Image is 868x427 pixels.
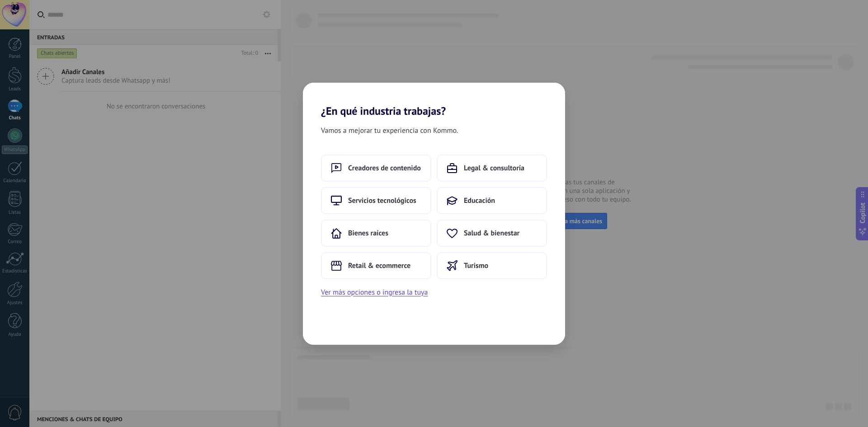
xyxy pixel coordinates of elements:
[464,164,524,173] span: Legal & consultoría
[464,261,488,270] span: Turismo
[303,83,565,117] h2: ¿En qué industria trabajas?
[437,252,547,279] button: Turismo
[321,187,431,214] button: Servicios tecnológicos
[321,125,458,136] span: Vamos a mejorar tu experiencia con Kommo.
[321,220,431,247] button: Bienes raíces
[464,229,519,238] span: Salud & bienestar
[437,220,547,247] button: Salud & bienestar
[321,155,431,182] button: Creadores de contenido
[348,196,416,205] span: Servicios tecnológicos
[348,164,421,173] span: Creadores de contenido
[321,252,431,279] button: Retail & ecommerce
[348,261,410,270] span: Retail & ecommerce
[321,286,428,298] button: Ver más opciones o ingresa la tuya
[437,155,547,182] button: Legal & consultoría
[348,229,388,238] span: Bienes raíces
[437,187,547,214] button: Educación
[464,196,495,205] span: Educación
